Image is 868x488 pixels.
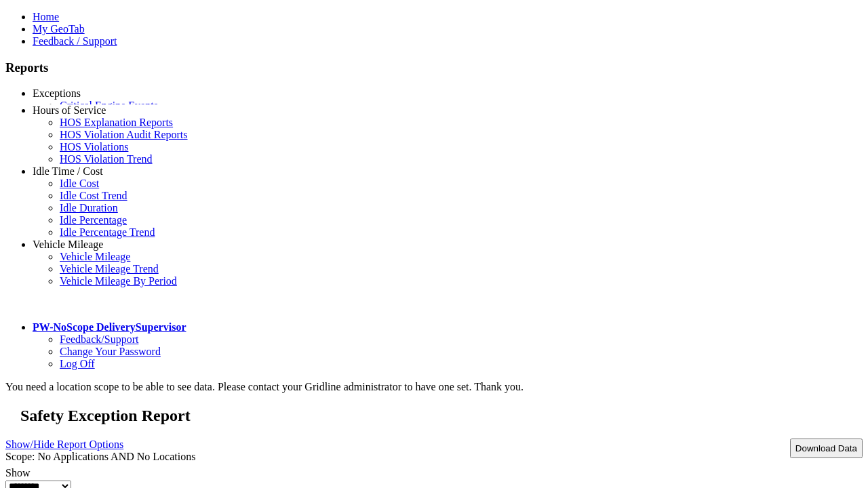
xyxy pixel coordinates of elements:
a: Idle Percentage Trend [60,226,155,238]
a: Change Your Password [60,346,161,357]
a: Show/Hide Report Options [5,435,123,453]
a: My GeoTab [33,23,85,35]
a: HOS Explanation Reports [60,117,173,128]
a: Idle Time / Cost [33,165,103,177]
a: Feedback/Support [60,333,138,345]
button: Download Data [790,439,863,458]
div: You need a location scope to be able to see data. Please contact your Gridline administrator to h... [5,381,863,393]
h3: Reports [5,60,863,75]
a: Idle Duration [60,202,118,213]
a: Home [33,11,59,22]
a: Idle Cost [60,178,99,189]
a: HOS Violation Trend [60,153,153,165]
a: PW-NoScope DeliverySupervisor [33,321,186,333]
a: Idle Percentage [60,214,127,226]
a: Hours of Service [33,104,106,116]
h2: Safety Exception Report [20,407,863,425]
a: Exceptions [33,87,81,99]
a: HOS Violation Audit Reports [60,129,188,140]
label: Show [5,467,30,479]
a: Vehicle Mileage [33,239,103,250]
a: Log Off [60,358,95,369]
a: HOS Violations [60,141,128,152]
span: Scope: No Applications AND No Locations [5,451,195,462]
a: Vehicle Mileage By Period [60,275,177,287]
a: Feedback / Support [33,35,117,47]
a: Critical Engine Events [60,100,158,111]
a: Vehicle Mileage Trend [60,263,159,274]
a: Vehicle Mileage [60,251,130,262]
a: Idle Cost Trend [60,190,127,201]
